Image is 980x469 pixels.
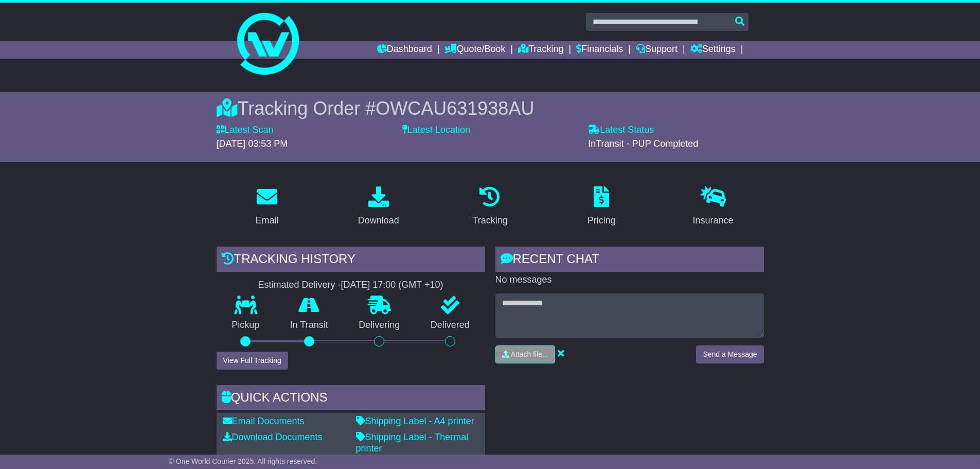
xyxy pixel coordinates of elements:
p: No messages [495,274,764,286]
button: View Full Tracking [217,352,288,370]
label: Latest Location [402,125,470,136]
a: Dashboard [377,41,432,59]
a: Pricing [581,183,622,231]
a: Insurance [686,183,740,231]
div: Tracking history [217,247,485,274]
a: Tracking [518,41,563,59]
button: Send a Message [696,345,763,363]
div: Pricing [587,214,616,228]
label: Latest Scan [217,125,274,136]
a: Shipping Label - A4 printer [356,416,474,426]
div: Tracking Order # [217,97,764,119]
p: Delivered [415,320,485,331]
a: Support [636,41,678,59]
div: RECENT CHAT [495,247,764,274]
a: Financials [576,41,623,59]
p: Pickup [217,320,275,331]
a: Email [248,183,285,231]
p: Delivering [344,320,416,331]
div: Estimated Delivery - [217,280,485,291]
a: Download Documents [223,432,323,442]
a: Quote/Book [444,41,505,59]
a: Tracking [466,183,514,231]
div: [DATE] 17:00 (GMT +10) [341,280,443,291]
p: In Transit [275,320,344,331]
a: Shipping Label - Thermal printer [356,432,469,454]
div: Download [358,214,399,228]
div: Tracking [472,214,507,228]
label: Latest Status [588,125,654,136]
div: Quick Actions [217,385,485,413]
span: [DATE] 03:53 PM [217,138,288,149]
div: Insurance [693,214,734,228]
div: Email [255,214,278,228]
span: © One World Courier 2025. All rights reserved. [169,457,317,465]
span: InTransit - PUP Completed [588,138,698,149]
a: Settings [690,41,736,59]
a: Email Documents [223,416,305,426]
span: OWCAU631938AU [376,98,534,119]
a: Download [351,183,406,231]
